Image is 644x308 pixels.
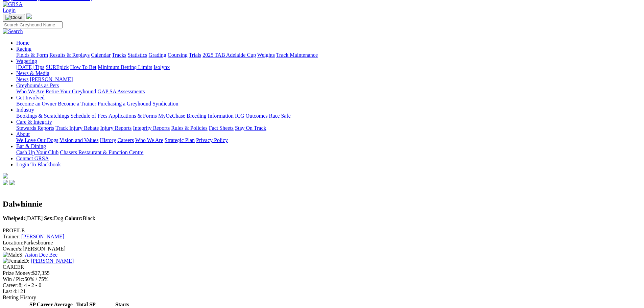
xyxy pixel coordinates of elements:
a: Weights [257,52,275,58]
a: SUREpick [46,64,69,70]
a: Become an Owner [16,101,56,106]
a: News & Media [16,70,49,76]
span: S: [3,252,24,258]
a: Purchasing a Greyhound [98,101,151,106]
span: Trainer: [3,234,20,239]
a: News [16,76,28,82]
a: Become a Trainer [58,101,96,106]
a: Vision and Values [59,137,98,143]
a: Wagering [16,58,37,64]
a: Track Maintenance [276,52,318,58]
a: Fields & Form [16,52,48,58]
a: Who We Are [16,89,44,94]
a: Grading [149,52,166,58]
a: ICG Outcomes [235,113,267,119]
a: Race Safe [269,113,290,119]
b: Sex: [44,215,54,221]
div: About [16,137,641,143]
a: History [100,137,116,143]
b: Whelped: [3,215,25,221]
div: Industry [16,113,641,119]
a: Tracks [112,52,126,58]
a: Minimum Betting Limits [98,64,152,70]
a: Bar & Dining [16,143,46,149]
a: Coursing [168,52,188,58]
a: Careers [117,137,134,143]
span: [DATE] [3,215,43,221]
a: Care & Integrity [16,119,52,125]
b: Colour: [65,215,82,221]
span: Win / Plc: [3,276,24,282]
th: SP Career Average [29,301,73,308]
a: Login To Blackbook [16,162,61,167]
a: Login [3,7,16,13]
a: Get Involved [16,95,45,100]
div: 8; 4 - 2 - 0 [3,282,641,288]
img: logo-grsa-white.png [26,14,32,19]
div: [PERSON_NAME] [3,246,641,252]
div: PROFILE [3,228,641,234]
a: Isolynx [153,64,170,70]
a: Contact GRSA [16,156,49,161]
a: Integrity Reports [133,125,170,131]
div: Racing [16,52,641,58]
a: Who We Are [135,137,163,143]
span: Dog [44,215,63,221]
img: Search [3,28,23,34]
a: [PERSON_NAME] [31,258,74,264]
a: Trials [189,52,201,58]
img: logo-grsa-white.png [3,173,8,179]
a: We Love Our Dogs [16,137,58,143]
a: Chasers Restaurant & Function Centre [60,149,143,155]
span: Location: [3,240,23,245]
a: Industry [16,107,34,113]
span: Black [65,215,95,221]
a: Privacy Policy [196,137,228,143]
a: How To Bet [70,64,97,70]
img: Close [5,15,22,20]
a: Stewards Reports [16,125,54,131]
img: Male [3,252,19,258]
a: Statistics [128,52,147,58]
a: GAP SA Assessments [98,89,145,94]
a: Injury Reports [100,125,132,131]
div: Parkesbourne [3,240,641,246]
a: Stay On Track [235,125,266,131]
div: News & Media [16,76,641,82]
a: Strategic Plan [165,137,195,143]
div: Bar & Dining [16,149,641,156]
span: D: [3,258,29,264]
a: [DATE] Tips [16,64,44,70]
div: CAREER [3,264,641,270]
span: Last 4: [3,288,18,294]
h2: Dalwhinnie [3,199,641,209]
a: Rules & Policies [171,125,208,131]
span: Prize Money: [3,270,32,276]
th: Starts [110,301,134,308]
input: Search [3,21,63,28]
img: Female [3,258,24,264]
a: Aston Dee Bee [25,252,57,258]
a: Breeding Information [187,113,234,119]
div: Wagering [16,64,641,70]
span: Owner/s: [3,246,23,252]
a: Applications & Forms [109,113,157,119]
a: About [16,131,30,137]
div: 121 [3,288,641,294]
th: Total SP [74,301,98,308]
div: $27,355 [3,270,641,276]
a: Results & Replays [49,52,90,58]
a: Home [16,40,29,46]
a: Calendar [91,52,111,58]
a: Bookings & Scratchings [16,113,69,119]
button: Toggle navigation [3,14,25,21]
div: Betting History [3,294,641,301]
img: twitter.svg [9,180,15,185]
a: Track Injury Rebate [55,125,99,131]
img: facebook.svg [3,180,8,185]
a: Cash Up Your Club [16,149,58,155]
div: Care & Integrity [16,125,641,131]
div: 50% / 75% [3,276,641,282]
img: GRSA [3,1,23,7]
span: Career: [3,282,19,288]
